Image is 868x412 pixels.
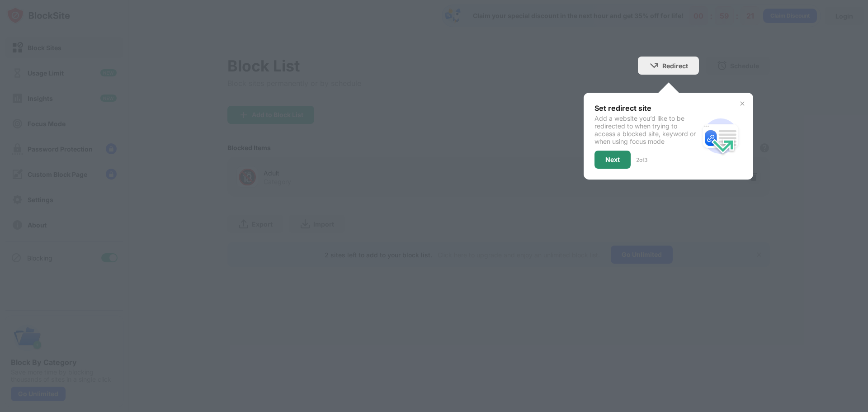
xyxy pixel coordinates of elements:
[699,114,742,158] img: redirect.svg
[594,104,699,113] div: Set redirect site
[636,156,647,163] div: 2 of 3
[739,100,746,107] img: x-button.svg
[605,156,620,163] div: Next
[662,62,688,70] div: Redirect
[594,114,699,145] div: Add a website you’d like to be redirected to when trying to access a blocked site, keyword or whe...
